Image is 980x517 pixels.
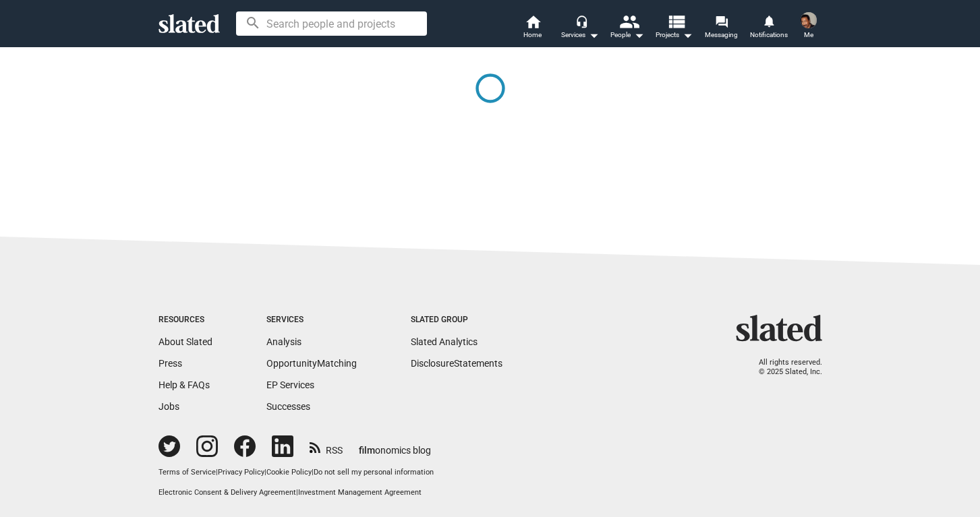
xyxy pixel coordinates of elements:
[610,27,644,43] div: People
[715,15,728,28] mat-icon: forum
[266,468,312,477] a: Cookie Policy
[158,401,179,412] a: Jobs
[218,468,264,477] a: Privacy Policy
[750,27,788,43] span: Notifications
[666,11,685,31] mat-icon: view_list
[705,27,738,43] span: Messaging
[801,12,817,28] img: John Dawson
[656,27,693,43] span: Projects
[158,315,212,326] div: Resources
[651,13,698,43] button: Projects
[745,13,792,43] a: Notifications
[604,13,651,43] button: People
[158,379,210,390] a: Help & FAQs
[266,336,301,347] a: Analysis
[359,445,375,456] span: film
[745,358,822,377] p: All rights reserved. © 2025 Slated, Inc.
[216,468,218,477] span: |
[312,468,314,477] span: |
[266,315,357,326] div: Services
[561,27,599,43] div: Services
[296,488,298,497] span: |
[236,11,427,36] input: Search people and projects
[698,13,745,43] a: Messaging
[556,13,604,43] button: Services
[679,27,695,43] mat-icon: arrow_drop_down
[158,488,296,497] a: Electronic Consent & Delivery Agreement
[411,336,478,347] a: Slated Analytics
[158,468,216,477] a: Terms of Service
[266,379,314,390] a: EP Services
[525,13,541,30] mat-icon: home
[158,336,212,347] a: About Slated
[585,27,602,43] mat-icon: arrow_drop_down
[509,13,556,43] a: Home
[762,14,775,27] mat-icon: notifications
[411,358,502,369] a: DisclosureStatements
[314,468,434,478] button: Do not sell my personal information
[298,488,422,497] a: Investment Management Agreement
[310,436,343,457] a: RSS
[266,358,357,369] a: OpportunityMatching
[631,27,647,43] mat-icon: arrow_drop_down
[158,358,182,369] a: Press
[575,15,587,27] mat-icon: headset_mic
[792,9,825,44] button: John DawsonMe
[523,27,542,43] span: Home
[359,433,431,457] a: filmonomics blog
[804,27,813,43] span: Me
[411,315,502,326] div: Slated Group
[266,401,310,412] a: Successes
[264,468,266,477] span: |
[618,11,638,31] mat-icon: people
